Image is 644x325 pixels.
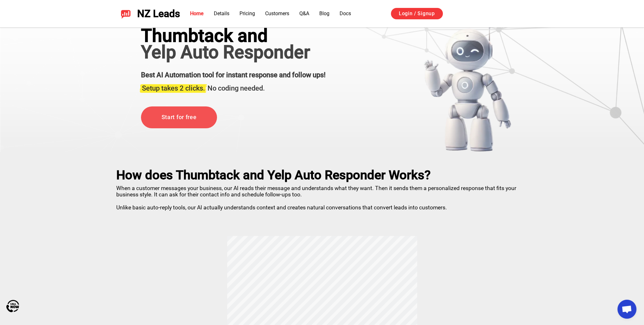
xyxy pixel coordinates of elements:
[142,84,205,92] span: Setup takes 2 clicks.
[141,71,326,79] strong: Best AI Automation tool for instant response and follow ups!
[116,182,528,211] p: When a customer messages your business, our AI reads their message and understands what they want...
[319,10,329,16] a: Blog
[137,8,180,20] span: NZ Leads
[239,10,255,16] a: Pricing
[423,25,512,152] img: yelp bot
[214,10,229,16] a: Details
[299,10,309,16] a: Q&A
[617,300,636,319] div: Open chat
[121,9,131,19] img: NZ Leads logo
[141,106,217,128] a: Start for free
[141,25,326,46] div: Thumbtack and
[116,168,528,182] h2: How does Thumbtack and Yelp Auto Responder Works?
[190,10,204,16] a: Home
[6,300,19,312] img: Call Now
[141,80,326,93] h3: No coding needed.
[340,10,351,16] a: Docs
[141,42,326,63] h1: Yelp Auto Responder
[265,10,289,16] a: Customers
[391,8,443,19] a: Login / Signup
[449,7,532,21] iframe: Кнопка "Войти с аккаунтом Google"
